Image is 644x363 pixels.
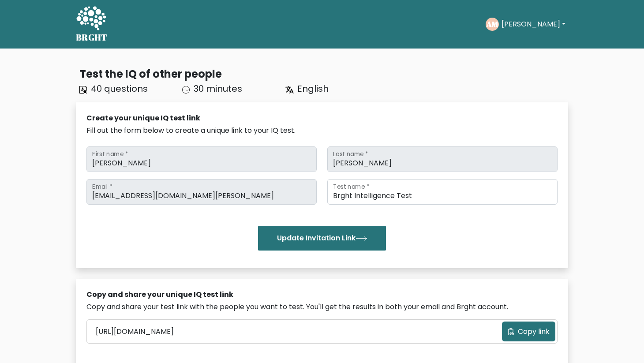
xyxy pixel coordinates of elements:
[518,326,550,337] span: Copy link
[86,289,558,300] div: Copy and share your unique IQ test link
[297,82,329,95] span: English
[327,179,558,205] input: Test name
[86,146,317,172] input: First name
[86,302,558,312] div: Copy and share your test link with the people you want to test. You'll get the results in both yo...
[486,19,498,29] text: AM
[499,19,568,30] button: [PERSON_NAME]
[86,125,558,136] div: Fill out the form below to create a unique link to your IQ test.
[86,179,317,205] input: Email
[327,146,558,172] input: Last name
[258,226,386,251] button: Update Invitation Link
[76,32,108,43] h5: BRGHT
[76,4,108,45] a: BRGHT
[91,82,148,95] span: 40 questions
[86,113,558,123] div: Create your unique IQ test link
[502,322,555,341] button: Copy link
[194,82,242,95] span: 30 minutes
[79,66,568,82] div: Test the IQ of other people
